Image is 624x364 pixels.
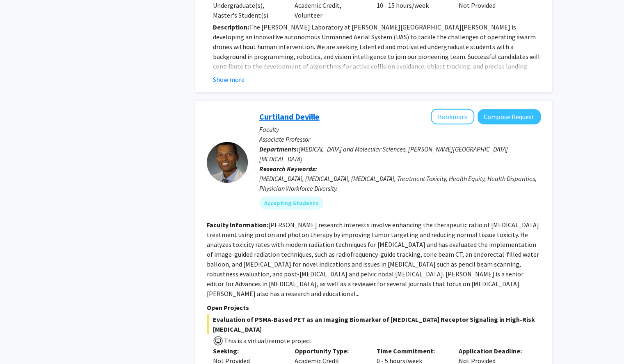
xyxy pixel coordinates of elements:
[377,346,446,356] p: Time Commitment:
[259,165,317,173] b: Research Keywords:
[259,197,323,210] mat-chip: Accepting Students
[459,346,528,356] p: Application Deadline:
[478,109,541,124] button: Compose Request to Curtiland Deville
[259,134,541,144] p: Associate Professor
[295,346,364,356] p: Opportunity Type:
[213,23,249,31] strong: Description:
[213,346,283,356] p: Seeking:
[259,145,299,153] b: Departments:
[213,0,283,20] div: Undergraduate(s), Master's Student(s)
[431,109,474,124] button: Add Curtiland Deville to Bookmarks
[207,303,541,312] p: Open Projects
[207,314,541,334] span: Evaluation of PSMA-Based PET as an Imaging Biomarker of [MEDICAL_DATA] Receptor Signaling in High...
[223,337,312,345] span: This is a virtual/remote project
[213,22,541,81] p: The [PERSON_NAME] Laboratory at [PERSON_NAME][GEOGRAPHIC_DATA][PERSON_NAME] is developing an inno...
[213,75,245,84] button: Show more
[259,145,508,163] span: [MEDICAL_DATA] and Molecular Sciences, [PERSON_NAME][GEOGRAPHIC_DATA][MEDICAL_DATA]
[259,124,541,134] p: Faculty
[259,174,541,193] div: [MEDICAL_DATA], [MEDICAL_DATA], [MEDICAL_DATA], Treatment Toxicity, Health Equity, Health Dispari...
[259,111,320,122] a: Curtiland Deville
[207,221,539,298] fg-read-more: [PERSON_NAME] research interests involve enhancing the therapeutic ratio of [MEDICAL_DATA] treatm...
[207,221,268,229] b: Faculty Information:
[6,327,35,358] iframe: Chat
